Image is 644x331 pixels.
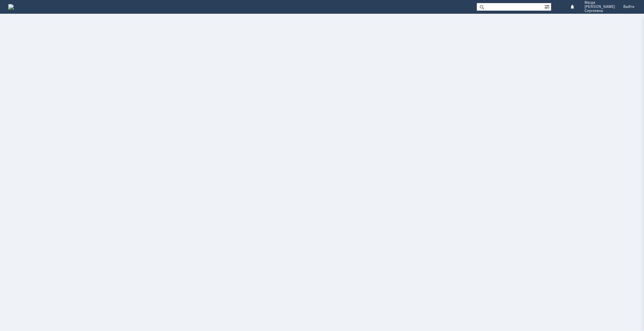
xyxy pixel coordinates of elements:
[8,4,14,10] img: logo
[544,3,551,10] span: Расширенный поиск
[584,5,615,9] span: [PERSON_NAME]
[584,1,615,5] span: Магда
[8,4,14,10] a: Перейти на домашнюю страницу
[584,9,615,13] span: Сергеевна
